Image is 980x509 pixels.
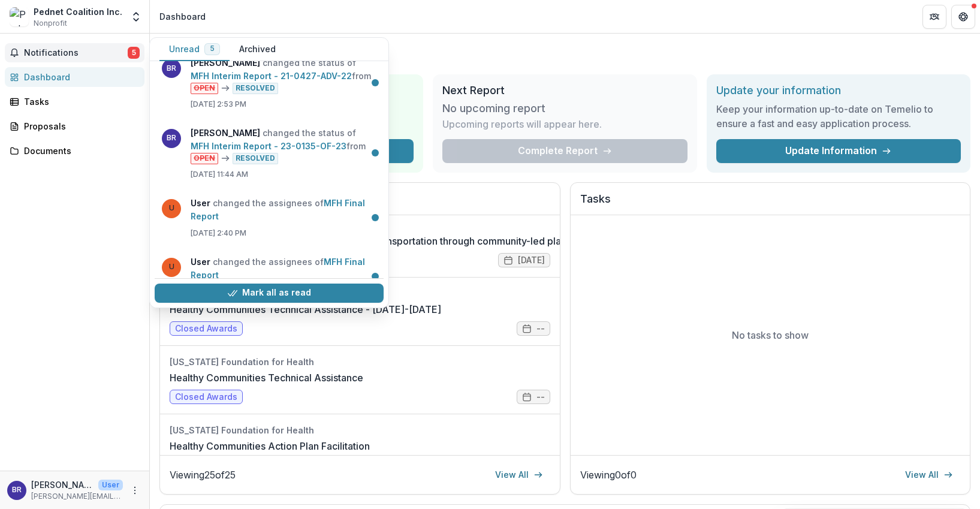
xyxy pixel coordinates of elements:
[580,192,961,215] h2: Tasks
[442,102,545,115] h3: No upcoming report
[159,38,230,61] button: Unread
[159,10,206,23] div: Dashboard
[170,302,441,317] a: Healthy Communities Technical Assistance - [DATE]-[DATE]
[24,144,135,157] div: Documents
[922,5,946,29] button: Partners
[24,120,135,132] div: Proposals
[716,139,961,163] a: Update Information
[5,67,144,87] a: Dashboard
[951,5,975,29] button: Get Help
[12,486,22,494] div: Becky Reed
[170,371,363,385] a: Healthy Communities Technical Assistance
[442,84,687,97] h2: Next Report
[191,141,346,151] a: MFH Interim Report - 23-0135-OF-23
[580,468,637,482] p: Viewing 0 of 0
[191,127,376,164] p: changed the status of from
[442,117,602,131] p: Upcoming reports will appear here.
[155,284,384,303] button: Mark all as read
[5,92,144,112] a: Tasks
[31,491,123,502] p: [PERSON_NAME][EMAIL_ADDRESS][DOMAIN_NAME]
[159,43,970,65] h1: Dashboard
[5,141,144,161] a: Documents
[24,71,135,83] div: Dashboard
[716,102,961,131] h3: Keep your information up-to-date on Temelio to ensure a fast and easy application process.
[98,480,123,490] p: User
[170,468,236,482] p: Viewing 25 of 25
[191,198,365,221] a: MFH Final Report
[128,47,140,59] span: 5
[5,43,144,62] button: Notifications5
[155,8,210,25] nav: breadcrumb
[488,465,550,484] a: View All
[191,71,352,81] a: MFH Interim Report - 21-0427-ADV-22
[191,257,365,280] a: MFH Final Report
[10,7,29,26] img: Pednet Coalition Inc.
[24,95,135,108] div: Tasks
[210,44,215,53] span: 5
[170,439,370,453] a: Healthy Communities Action Plan Facilitation
[898,465,960,484] a: View All
[128,5,144,29] button: Open entity switcher
[31,478,94,491] p: [PERSON_NAME]
[34,18,67,29] span: Nonprofit
[230,38,285,61] button: Archived
[191,197,376,223] p: changed the assignees of
[716,84,961,97] h2: Update your information
[34,5,122,18] div: Pednet Coalition Inc.
[5,116,144,136] a: Proposals
[191,56,376,94] p: changed the status of from
[24,48,128,58] span: Notifications
[732,328,809,342] p: No tasks to show
[128,483,142,498] button: More
[191,255,376,282] p: changed the assignees of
